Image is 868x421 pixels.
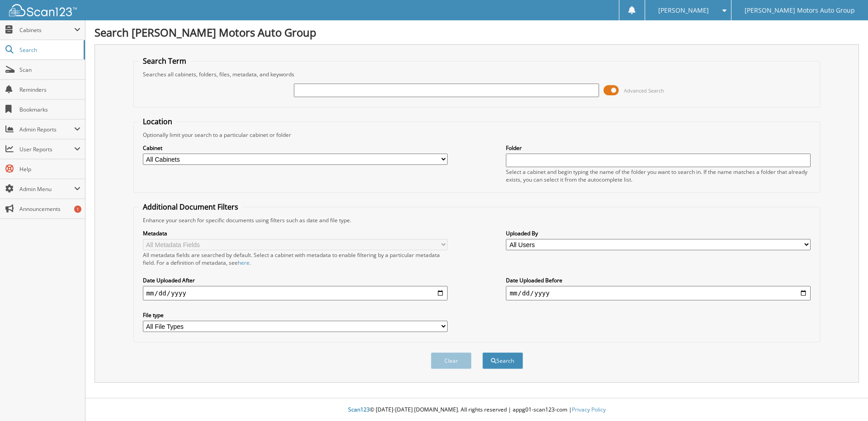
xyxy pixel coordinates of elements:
label: Cabinet [143,144,448,152]
h1: Search [PERSON_NAME] Motors Auto Group [94,25,859,40]
input: end [506,286,811,300]
span: Scan123 [348,406,370,413]
img: scan123-logo-white.svg [9,4,77,16]
div: © [DATE]-[DATE] [DOMAIN_NAME]. All rights reserved | appg01-scan123-com | [85,399,868,421]
iframe: Chat Widget [823,378,868,421]
span: [PERSON_NAME] [658,8,709,13]
label: Date Uploaded After [143,276,448,284]
span: Announcements [19,205,80,213]
input: start [143,286,448,300]
span: [PERSON_NAME] Motors Auto Group [745,8,855,13]
span: Admin Reports [19,126,74,133]
legend: Additional Document Filters [138,202,243,212]
button: Clear [431,352,472,369]
span: Help [19,165,80,173]
div: 1 [74,206,81,213]
legend: Location [138,117,177,126]
label: Folder [506,144,811,152]
span: Cabinets [19,26,74,34]
legend: Search Term [138,56,191,66]
span: Admin Menu [19,185,74,193]
div: All metadata fields are searched by default. Select a cabinet with metadata to enable filtering b... [143,251,448,267]
label: Uploaded By [506,229,811,237]
div: Enhance your search for specific documents using filters such as date and file type. [138,216,816,224]
span: User Reports [19,145,74,153]
div: Select a cabinet and begin typing the name of the folder you want to search in. If the name match... [506,168,811,183]
button: Search [482,352,523,369]
div: Optionally limit your search to a particular cabinet or folder [138,131,816,139]
label: Metadata [143,229,448,237]
span: Search [19,46,79,54]
a: Privacy Policy [572,406,606,413]
span: Bookmarks [19,106,80,113]
span: Reminders [19,86,80,94]
div: Searches all cabinets, folders, files, metadata, and keywords [138,70,816,78]
span: Scan [19,66,80,74]
a: here [238,259,250,267]
label: Date Uploaded Before [506,276,811,284]
label: File type [143,311,448,319]
span: Advanced Search [624,87,664,94]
